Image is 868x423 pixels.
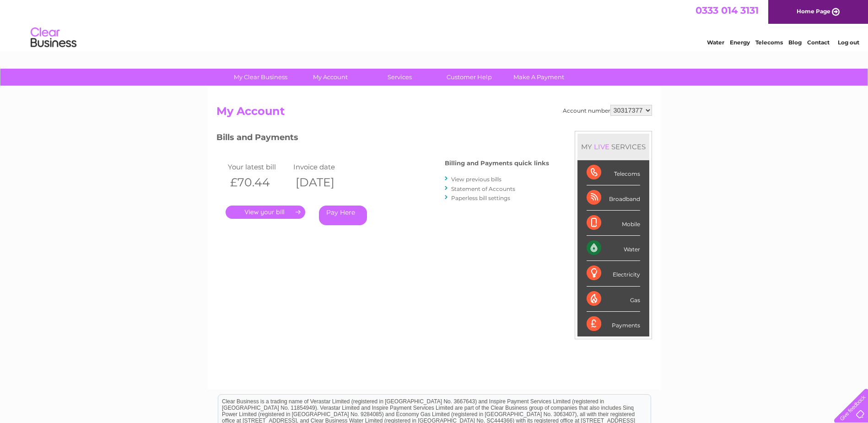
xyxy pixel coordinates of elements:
[587,160,640,185] div: Telecoms
[587,211,640,236] div: Mobile
[226,206,305,219] a: .
[695,5,759,16] a: 0333 014 3131
[431,69,507,86] a: Customer Help
[501,69,577,86] a: Make A Payment
[226,161,291,173] td: Your latest bill
[707,39,724,46] a: Water
[788,39,802,46] a: Blog
[362,69,437,86] a: Services
[587,312,640,336] div: Payments
[730,39,750,46] a: Energy
[587,236,640,261] div: Water
[226,173,291,192] th: £70.44
[291,161,357,173] td: Invoice date
[451,185,515,192] a: Statement of Accounts
[838,39,859,46] a: Log out
[451,195,510,201] a: Paperless bill settings
[218,5,651,44] div: Clear Business is a trading name of Verastar Limited (registered in [GEOGRAPHIC_DATA] No. 3667643...
[577,134,649,160] div: MY SERVICES
[755,39,783,46] a: Telecoms
[445,160,549,167] h4: Billing and Payments quick links
[587,261,640,286] div: Electricity
[216,131,549,147] h3: Bills and Payments
[587,185,640,211] div: Broadband
[292,69,368,86] a: My Account
[587,287,640,312] div: Gas
[216,105,652,122] h2: My Account
[451,176,501,183] a: View previous bills
[30,24,77,52] img: logo.png
[807,39,830,46] a: Contact
[319,206,367,225] a: Pay Here
[223,69,298,86] a: My Clear Business
[563,105,652,116] div: Account number
[291,173,357,192] th: [DATE]
[592,142,611,151] div: LIVE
